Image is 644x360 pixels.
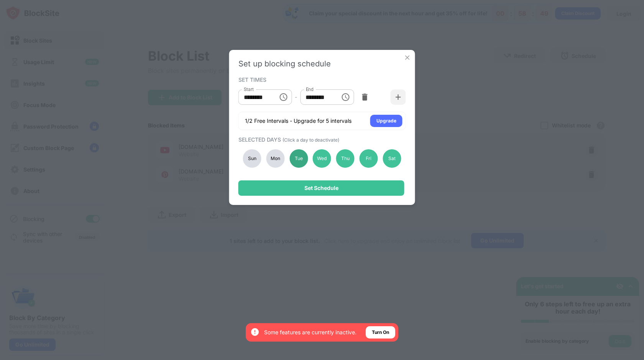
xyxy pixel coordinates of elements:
[289,149,308,168] div: Tue
[304,185,338,191] div: Set Schedule
[266,149,284,168] div: Mon
[283,137,339,143] span: (Click a day to deactivate)
[338,89,353,105] button: Choose time, selected time is 12:00 PM
[243,149,261,168] div: Sun
[245,117,352,125] div: 1/2 Free Intervals - Upgrade for 5 intervals
[360,149,378,168] div: Fri
[276,89,291,105] button: Choose time, selected time is 6:00 AM
[264,329,356,336] div: Some features are currently inactive.
[244,86,254,92] label: Start
[238,59,406,68] div: Set up blocking schedule
[295,93,297,101] div: -
[238,136,404,143] div: SELECTED DAYS
[383,149,401,168] div: Sat
[238,76,404,83] div: SET TIMES
[404,54,411,61] img: x-button.svg
[250,327,260,337] img: error-circle-white.svg
[306,86,314,92] label: End
[372,329,389,336] div: Turn On
[336,149,355,168] div: Thu
[376,117,396,125] div: Upgrade
[313,149,331,168] div: Wed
